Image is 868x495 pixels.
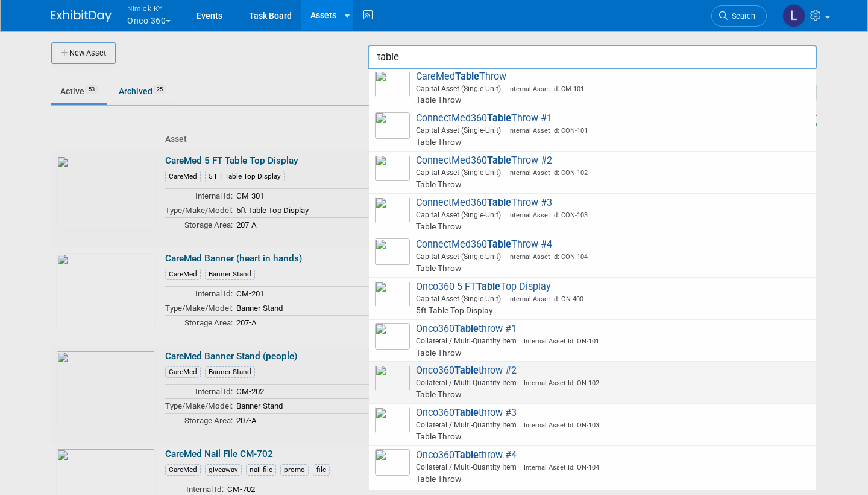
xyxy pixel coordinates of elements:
[487,155,511,166] strong: Table
[368,45,817,69] input: search assets
[375,71,810,106] span: CareMed Throw
[379,94,810,106] span: Table Throw
[501,253,588,261] span: Internal Asset Id: CON-104
[379,377,810,388] span: Collateral / Multi-Quantity Item
[375,197,810,232] span: ConnectMed360 Throw #3
[517,464,599,471] span: Internal Asset Id: ON-104
[501,127,588,135] span: Internal Asset Id: CON-101
[375,155,810,190] span: ConnectMed360 Throw #2
[487,238,511,250] strong: Table
[375,323,810,359] span: Onco360 throw #1
[379,167,810,178] span: Capital Asset (Single-Unit)
[379,251,810,262] span: Capital Asset (Single-Unit)
[375,449,810,485] span: Onco360 throw #4
[375,407,810,442] span: Onco360 throw #3
[487,112,511,124] strong: Table
[51,10,112,22] img: ExhibitDay
[379,346,810,359] span: Table Throw
[379,178,810,190] span: Table Throw
[517,337,599,345] span: Internal Asset Id: ON-101
[127,2,171,14] span: Nimlok KY
[501,85,584,93] span: Internal Asset Id: CM-101
[375,112,810,148] span: ConnectMed360 Throw #1
[379,462,810,473] span: Collateral / Multi-Quantity Item
[517,379,599,387] span: Internal Asset Id: ON-102
[379,420,810,430] span: Collateral / Multi-Quantity Item
[375,281,810,316] span: Onco360 5 FT Top Display
[379,336,810,346] span: Collateral / Multi-Quantity Item
[379,430,810,442] span: Table Throw
[501,211,588,219] span: Internal Asset Id: CON-103
[711,5,767,27] a: Search
[379,473,810,485] span: Table Throw
[379,209,810,220] span: Capital Asset (Single-Unit)
[379,136,810,148] span: Table Throw
[487,197,511,208] strong: Table
[379,220,810,232] span: Table Throw
[476,281,500,292] strong: Table
[455,71,479,82] strong: Table
[379,83,810,94] span: Capital Asset (Single-Unit)
[375,365,810,400] span: Onco360 throw #2
[379,125,810,136] span: Capital Asset (Single-Unit)
[454,365,479,376] strong: Table
[501,169,588,177] span: Internal Asset Id: CON-102
[454,407,479,418] strong: Table
[501,295,583,303] span: Internal Asset Id: ON-400
[517,421,599,429] span: Internal Asset Id: ON-103
[375,238,810,274] span: ConnectMed360 Throw #4
[379,262,810,274] span: Table Throw
[379,304,810,316] span: 5ft Table Top Display
[379,293,810,304] span: Capital Asset (Single-Unit)
[728,11,755,21] span: Search
[379,388,810,400] span: Table Throw
[454,323,479,334] strong: Table
[454,449,479,461] strong: Table
[782,4,805,27] img: Luc Schaefer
